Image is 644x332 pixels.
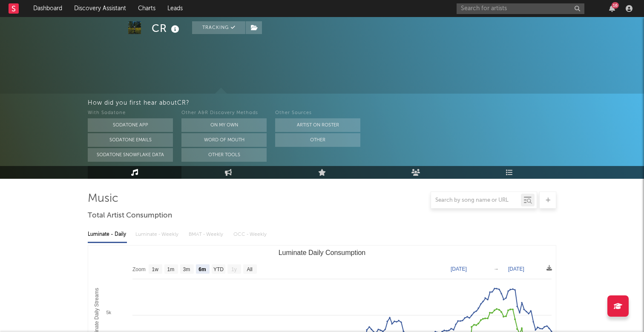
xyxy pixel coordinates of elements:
[183,266,190,272] text: 3m
[508,266,524,272] text: [DATE]
[88,108,173,118] div: With Sodatone
[279,249,366,256] text: Luminate Daily Consumption
[192,21,245,34] button: Tracking
[612,2,619,9] div: 16
[88,133,173,147] button: Sodatone Emails
[451,266,467,272] text: [DATE]
[213,266,224,272] text: YTD
[247,266,252,272] text: All
[181,148,267,162] button: Other Tools
[198,266,206,272] text: 6m
[431,197,521,204] input: Search by song name or URL
[88,118,173,132] button: Sodatone App
[609,5,615,12] button: 16
[181,108,267,118] div: Other A&R Discovery Methods
[132,266,146,272] text: Zoom
[275,108,360,118] div: Other Sources
[167,266,175,272] text: 1m
[275,133,360,147] button: Other
[106,310,111,315] text: 5k
[152,266,159,272] text: 1w
[457,3,584,14] input: Search for artists
[88,148,173,162] button: Sodatone Snowflake Data
[181,118,267,132] button: On My Own
[275,118,360,132] button: Artist on Roster
[88,211,172,221] span: Total Artist Consumption
[152,21,181,35] div: CR
[88,98,644,108] div: How did you first hear about CR ?
[88,227,127,242] div: Luminate - Daily
[494,266,499,272] text: →
[231,266,237,272] text: 1y
[181,133,267,147] button: Word Of Mouth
